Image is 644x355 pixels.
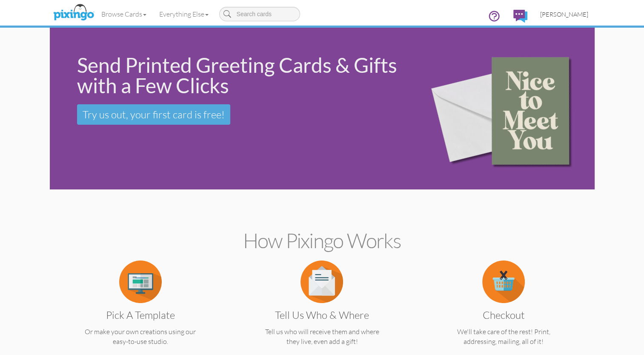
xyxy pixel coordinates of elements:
[534,3,595,25] a: [PERSON_NAME]
[482,261,525,303] img: item.alt
[64,277,216,346] a: Pick a Template Or make your own creations using our easy-to-use studio.
[51,2,96,23] img: pixingo logo
[513,10,527,23] img: comments.svg
[119,261,162,303] img: item.alt
[77,55,406,96] div: Send Printed Greeting Cards & Gifts with a Few Clicks
[64,327,216,346] p: Or make your own creations using our easy-to-use studio.
[95,3,153,25] a: Browse Cards
[83,108,225,121] span: Try us out, your first card is free!
[246,327,398,346] p: Tell us who will receive them and where they live, even add a gift!
[77,104,230,125] a: Try us out, your first card is free!
[246,277,398,346] a: Tell us Who & Where Tell us who will receive them and where they live, even add a gift!
[301,261,343,303] img: item.alt
[153,3,215,25] a: Everything Else
[219,7,300,21] input: Search cards
[428,327,580,346] p: We'll take care of the rest! Print, addressing, mailing, all of it!
[434,309,573,321] h3: Checkout
[71,309,210,321] h3: Pick a Template
[428,277,580,346] a: Checkout We'll take care of the rest! Print, addressing, mailing, all of it!
[65,229,580,252] h2: How Pixingo works
[418,30,592,188] img: 15b0954d-2d2f-43ee-8fdb-3167eb028af9.png
[252,309,392,321] h3: Tell us Who & Where
[540,11,588,18] span: [PERSON_NAME]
